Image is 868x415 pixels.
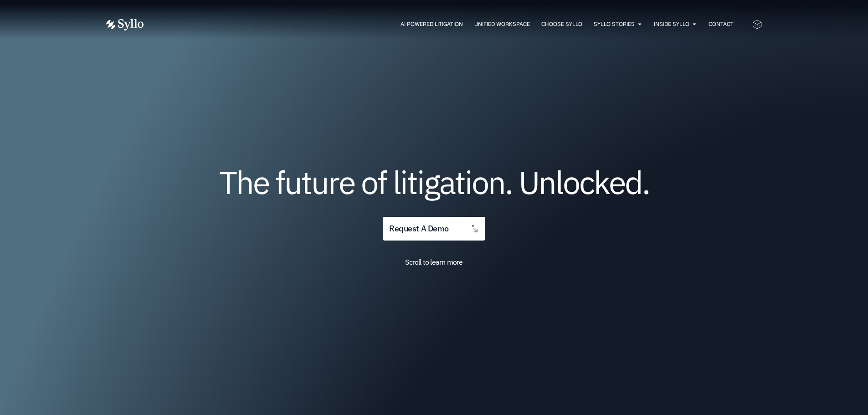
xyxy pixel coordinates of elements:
a: Choose Syllo [541,20,582,28]
div: Menu Toggle [162,20,734,29]
a: request a demo [383,217,484,241]
a: Contact [709,20,734,28]
a: Syllo Stories [594,20,635,28]
h1: The future of litigation. Unlocked. [161,167,708,197]
span: Scroll to learn more [405,257,462,266]
a: Inside Syllo [654,20,689,28]
nav: Menu [162,20,734,29]
a: Unified Workspace [474,20,530,28]
a: AI Powered Litigation [401,20,463,28]
span: request a demo [389,225,448,233]
img: Vector [106,19,144,31]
